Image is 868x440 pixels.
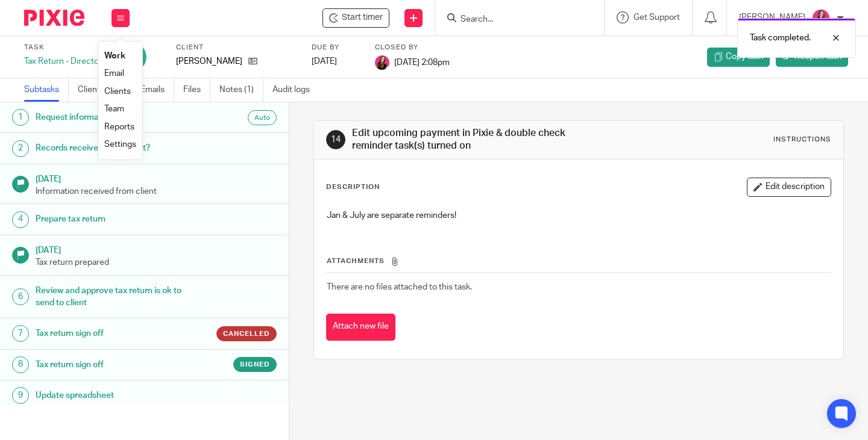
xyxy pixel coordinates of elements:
span: Start timer [342,11,383,24]
img: 21.png [811,8,831,28]
span: Attachments [327,258,385,264]
label: Closed by [375,43,450,52]
a: Email [104,69,124,78]
h1: Tax return sign off [36,356,197,374]
div: 1 [12,109,29,126]
h1: Prepare tax return [36,210,197,228]
a: Emails [140,78,174,102]
div: 6 [12,288,29,305]
div: [DATE] [312,55,360,67]
div: 4 [12,211,29,228]
p: [PERSON_NAME] [176,55,242,67]
a: Clients [104,87,131,96]
span: Signed [240,359,270,370]
a: Team [104,105,124,113]
div: Tax Return - Director [24,55,102,67]
div: 7 [12,325,29,342]
label: Client [176,43,297,52]
a: Work [104,52,125,60]
p: Task completed. [750,32,811,44]
a: Audit logs [272,78,319,102]
p: Description [326,182,380,192]
a: Notes (1) [219,78,263,102]
h1: [DATE] [36,170,277,185]
a: Subtasks [24,78,69,102]
div: 8 [12,356,29,373]
span: There are no files attached to this task. [327,283,472,291]
span: Cancelled [223,329,270,339]
h1: Tax return sign off [36,324,197,342]
a: Files [183,78,210,102]
div: Steven Robson - Tax Return - Director [322,8,389,28]
h1: Review and approve tax return is ok to send to client [36,282,197,312]
a: Settings [104,140,136,149]
p: Information received from client [36,185,277,197]
span: [DATE] 2:08pm [394,58,450,66]
button: Edit description [747,178,831,197]
p: Jan & July are separate reminders! [327,209,831,222]
div: Instructions [773,135,831,144]
h1: Records received from client? [36,139,197,157]
h1: Update spreadsheet [36,386,197,404]
h1: Request information [36,108,197,126]
button: Attach new file [326,314,395,341]
label: Task [24,43,102,52]
img: Pixie [24,10,84,26]
label: Due by [312,43,360,52]
div: 2 [12,140,29,157]
div: Auto [248,110,277,125]
a: Client tasks [78,78,131,102]
img: 21.png [375,55,389,70]
a: Reports [104,123,134,131]
h1: Edit upcoming payment in Pixie & double check reminder task(s) turned on [352,127,605,153]
h1: [DATE] [36,241,277,256]
div: 9 [12,387,29,404]
div: 14 [326,130,345,149]
p: Tax return prepared [36,256,277,268]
